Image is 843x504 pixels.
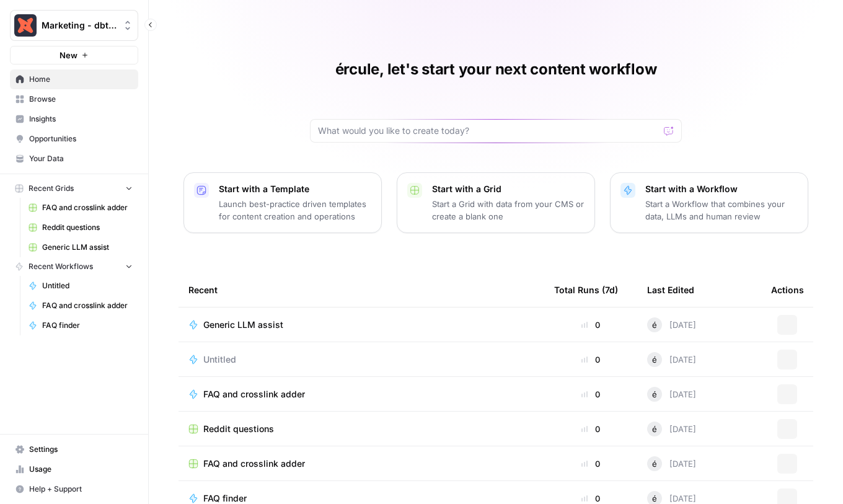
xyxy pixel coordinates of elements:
a: Settings [10,440,138,459]
span: é [652,423,657,435]
div: Recent [188,273,534,307]
button: Start with a GridStart a Grid with data from your CMS or create a blank one [397,172,595,233]
a: Home [10,69,138,89]
a: Your Data [10,149,138,169]
a: FAQ finder [23,316,138,335]
span: é [652,353,657,366]
span: Generic LLM assist [42,242,133,253]
span: Marketing - dbt Labs [42,19,117,32]
div: [DATE] [647,387,696,402]
span: é [652,319,657,331]
input: What would you like to create today? [318,125,659,137]
button: Help + Support [10,479,138,499]
span: Help + Support [29,484,133,495]
p: Start a Grid with data from your CMS or create a blank one [432,198,585,223]
span: Settings [29,444,133,455]
span: FAQ and crosslink adder [203,388,305,400]
p: Start a Workflow that combines your data, LLMs and human review [645,198,798,223]
img: Marketing - dbt Labs Logo [14,14,37,37]
span: Reddit questions [42,222,133,233]
a: FAQ and crosslink adder [23,198,138,218]
span: New [60,49,77,61]
a: FAQ and crosslink adder [188,388,534,400]
div: [DATE] [647,422,696,436]
div: 0 [554,319,627,331]
a: Insights [10,109,138,129]
p: Start with a Template [219,183,371,195]
h1: ércule, let's start your next content workflow [335,60,657,79]
span: Generic LLM assist [203,319,283,331]
a: Usage [10,459,138,479]
div: Actions [771,273,804,307]
div: [DATE] [647,317,696,332]
div: Total Runs (7d) [554,273,618,307]
a: Reddit questions [23,218,138,237]
span: FAQ and crosslink adder [42,202,133,213]
span: Usage [29,464,133,475]
button: Workspace: Marketing - dbt Labs [10,10,138,41]
div: [DATE] [647,456,696,471]
span: Your Data [29,153,133,164]
button: Recent Grids [10,179,138,198]
a: FAQ and crosslink adder [23,296,138,316]
a: Generic LLM assist [23,237,138,257]
span: FAQ and crosslink adder [203,458,305,470]
span: Untitled [203,353,236,366]
a: Generic LLM assist [188,319,534,331]
p: Start with a Grid [432,183,585,195]
a: Untitled [23,276,138,296]
div: 0 [554,458,627,470]
div: Last Edited [647,273,694,307]
a: FAQ and crosslink adder [188,458,534,470]
a: Browse [10,89,138,109]
button: New [10,46,138,64]
span: Reddit questions [203,423,274,435]
button: Start with a TemplateLaunch best-practice driven templates for content creation and operations [183,172,382,233]
span: Recent Grids [29,183,74,194]
span: é [652,458,657,470]
div: [DATE] [647,352,696,367]
p: Launch best-practice driven templates for content creation and operations [219,198,371,223]
span: Recent Workflows [29,261,93,272]
span: FAQ finder [42,320,133,331]
span: Insights [29,113,133,125]
a: Untitled [188,353,534,366]
span: Home [29,74,133,85]
a: Opportunities [10,129,138,149]
span: Opportunities [29,133,133,144]
span: Browse [29,94,133,105]
span: FAQ and crosslink adder [42,300,133,311]
button: Recent Workflows [10,257,138,276]
p: Start with a Workflow [645,183,798,195]
span: Untitled [42,280,133,291]
a: Reddit questions [188,423,534,435]
div: 0 [554,423,627,435]
span: é [652,388,657,400]
div: 0 [554,388,627,400]
button: Start with a WorkflowStart a Workflow that combines your data, LLMs and human review [610,172,808,233]
div: 0 [554,353,627,366]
